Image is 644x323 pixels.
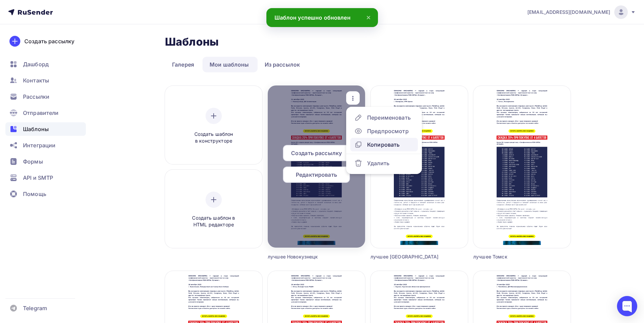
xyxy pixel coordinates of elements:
span: [EMAIL_ADDRESS][DOMAIN_NAME] [527,9,610,16]
span: Контакты [23,76,49,84]
span: Рассылки [23,93,49,101]
div: лучшее Новокузнецк [268,253,341,260]
a: Галерея [165,57,201,72]
a: [EMAIL_ADDRESS][DOMAIN_NAME] [527,5,636,19]
a: Контакты [5,74,86,87]
a: Из рассылок [258,57,307,72]
div: Копировать [367,141,400,149]
span: Создать шаблон в конструкторе [182,131,246,145]
a: Мои шаблоны [202,57,256,72]
h2: Шаблоны [165,35,219,49]
div: Переименовать [367,114,411,122]
a: Отправители [5,106,86,120]
span: Шаблоны [23,125,49,133]
a: Дашборд [5,57,86,71]
a: Формы [5,155,86,168]
span: Отправители [23,109,59,117]
span: Telegram [23,304,47,312]
a: Шаблоны [5,122,86,136]
span: Создать рассылку [291,149,342,157]
div: лучшее Томск [473,253,546,260]
div: Удалить [367,159,389,167]
span: Дашборд [23,60,49,68]
div: лучшее [GEOGRAPHIC_DATA] [371,253,444,260]
span: API и SMTP [23,174,53,182]
span: Редактировать [296,171,337,179]
span: Интеграции [23,141,55,149]
div: Создать рассылку [24,37,74,45]
span: Создать шаблон в HTML редакторе [182,215,246,228]
span: Помощь [23,190,46,198]
span: Формы [23,157,43,166]
div: Предпросмотр [367,127,409,135]
a: Рассылки [5,90,86,103]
